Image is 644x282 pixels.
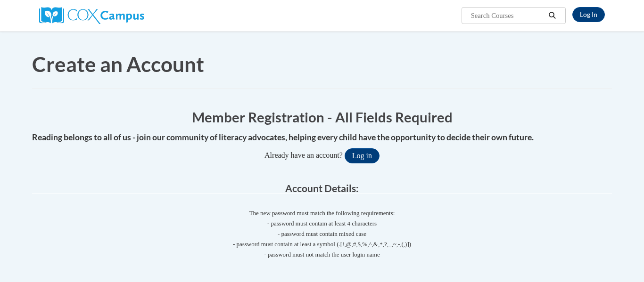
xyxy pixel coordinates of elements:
i:  [548,12,557,19]
a: Log In [572,7,605,22]
img: Cox Campus [39,7,144,24]
span: Already have an account? [264,151,343,159]
button: Log in [345,148,380,163]
span: The new password must match the following requirements: [249,209,395,217]
h1: Member Registration - All Fields Required [32,107,612,127]
span: Account Details: [285,182,359,194]
a: Cox Campus [39,11,144,19]
input: Search Courses [470,10,545,21]
h4: Reading belongs to all of us - join our community of literacy advocates, helping every child have... [32,131,612,144]
span: - password must contain at least 4 characters - password must contain mixed case - password must ... [32,218,612,260]
span: Create an Account [32,52,204,76]
button: Search [545,10,560,21]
